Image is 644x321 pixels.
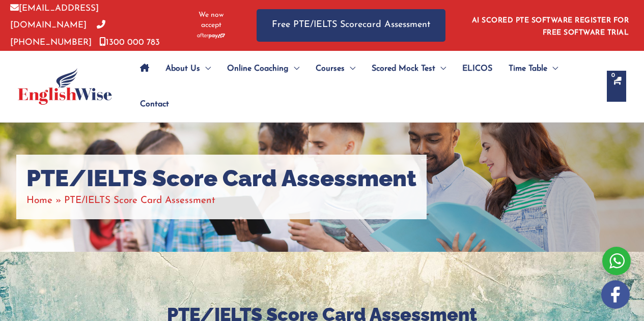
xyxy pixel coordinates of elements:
img: white-facebook.png [601,280,630,309]
a: CoursesMenu Toggle [307,51,363,86]
h1: PTE/IELTS Score Card Assessment [26,165,416,192]
span: Scored Mock Test [372,51,435,86]
nav: Site Navigation: Main Menu [132,51,597,122]
a: About UsMenu Toggle [157,51,219,86]
span: Time Table [509,51,547,86]
img: cropped-ew-logo [18,68,112,105]
span: We now accept [191,10,231,31]
span: Menu Toggle [547,51,558,86]
span: Menu Toggle [435,51,446,86]
img: Afterpay-Logo [197,33,225,39]
a: Home [26,196,52,206]
span: ELICOS [462,51,492,86]
aside: Header Widget 1 [466,9,634,42]
a: [PHONE_NUMBER] [10,21,105,46]
a: Contact [132,86,169,122]
span: PTE/IELTS Score Card Assessment [64,196,215,206]
a: ELICOS [454,51,500,86]
span: Online Coaching [227,51,289,86]
a: Free PTE/IELTS Scorecard Assessment [257,9,445,41]
span: About Us [165,51,200,86]
span: Courses [316,51,345,86]
a: 1300 000 783 [99,38,160,47]
a: Scored Mock TestMenu Toggle [363,51,454,86]
nav: Breadcrumbs [26,192,416,209]
a: [EMAIL_ADDRESS][DOMAIN_NAME] [10,4,99,30]
a: AI SCORED PTE SOFTWARE REGISTER FOR FREE SOFTWARE TRIAL [472,17,629,37]
a: Online CoachingMenu Toggle [219,51,307,86]
a: Time TableMenu Toggle [500,51,566,86]
span: Contact [140,86,169,122]
span: Menu Toggle [289,51,299,86]
a: View Shopping Cart, empty [607,71,626,102]
span: Menu Toggle [200,51,211,86]
span: Menu Toggle [345,51,355,86]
